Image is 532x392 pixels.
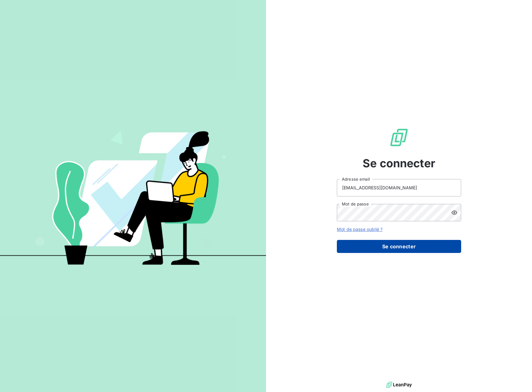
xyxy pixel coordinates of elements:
input: placeholder [337,179,461,196]
button: Se connecter [337,240,461,253]
a: Mot de passe oublié ? [337,227,383,232]
img: Logo LeanPay [389,128,409,147]
img: logo [386,380,412,390]
span: Se connecter [363,155,435,172]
